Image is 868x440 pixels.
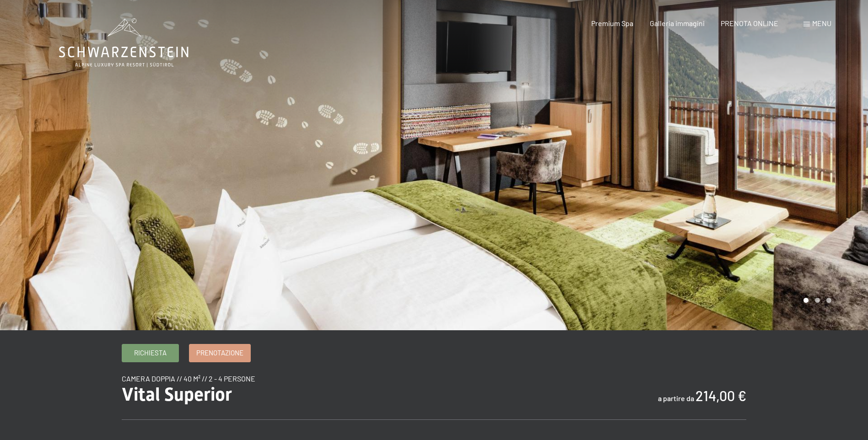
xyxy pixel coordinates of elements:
[122,374,255,383] span: camera doppia // 40 m² // 2 - 4 persone
[650,19,705,27] a: Galleria immagini
[591,19,633,27] a: Premium Spa
[122,344,178,362] a: Richiesta
[122,384,232,405] span: Vital Superior
[695,387,746,404] b: 214,00 €
[189,344,250,362] a: Prenotazione
[134,348,167,358] span: Richiesta
[196,348,243,358] span: Prenotazione
[658,394,694,402] span: a partire da
[721,19,778,27] a: PRENOTA ONLINE
[812,19,831,27] span: Menu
